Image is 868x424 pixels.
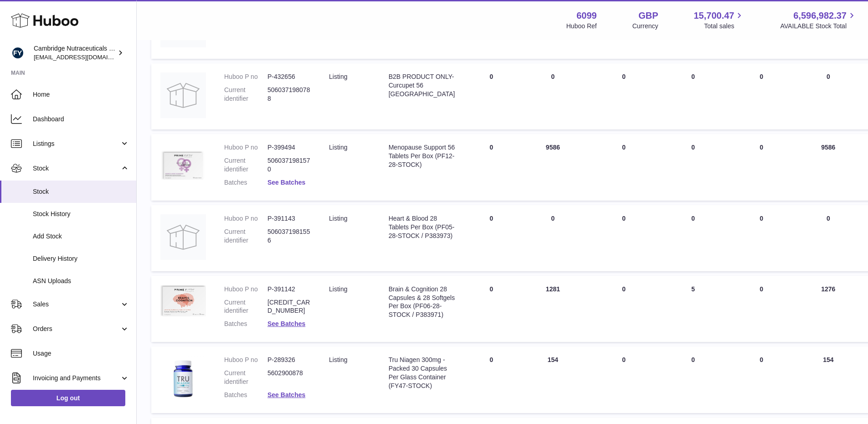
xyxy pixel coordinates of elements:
[661,205,725,271] td: 0
[34,53,134,61] span: [EMAIL_ADDRESS][DOMAIN_NAME]
[780,22,857,31] span: AVAILABLE Stock Total
[33,90,129,99] span: Home
[267,179,305,186] a: See Batches
[693,10,745,31] a: 15,700.47 Total sales
[797,346,859,413] td: 154
[661,134,725,201] td: 0
[389,356,455,390] div: Tru Niagen 300mg - Packed 30 Capsules Per Glass Container (FY47-STOCK)
[267,156,311,174] dd: 5060371981570
[224,72,267,81] dt: Huboo P no
[267,214,311,223] dd: P-391143
[11,390,125,406] a: Log out
[160,143,206,189] img: product image
[389,143,455,169] div: Menopause Support 56 Tablets Per Box (PF12-28-STOCK)
[389,285,455,320] div: Brain & Cognition 28 Capsules & 28 Softgels Per Box (PF06-28-STOCK / P383971)
[793,10,847,22] span: 6,596,982.37
[329,356,347,363] span: listing
[33,277,129,285] span: ASN Uploads
[11,46,25,60] img: huboo@camnutra.com
[267,369,311,386] dd: 5602900878
[587,205,661,271] td: 0
[224,214,267,223] dt: Huboo P no
[160,214,206,260] img: product image
[34,44,116,62] div: Cambridge Nutraceuticals Ltd
[638,10,658,22] strong: GBP
[224,178,267,187] dt: Batches
[224,356,267,364] dt: Huboo P no
[704,22,745,31] span: Total sales
[760,144,763,151] span: 0
[224,156,267,174] dt: Current identifier
[224,369,267,386] dt: Current identifier
[33,210,129,218] span: Stock History
[33,115,129,124] span: Dashboard
[33,140,120,148] span: Listings
[464,346,519,413] td: 0
[389,214,455,240] div: Heart & Blood 28 Tablets Per Box (PF05-28-STOCK / P383973)
[389,72,455,98] div: B2B PRODUCT ONLY- Curcupet 56 [GEOGRAPHIC_DATA]
[224,285,267,294] dt: Huboo P no
[33,349,129,358] span: Usage
[329,285,347,293] span: listing
[267,320,305,327] a: See Batches
[519,346,587,413] td: 154
[661,63,725,129] td: 0
[160,72,206,118] img: product image
[464,134,519,201] td: 0
[587,276,661,342] td: 0
[464,63,519,129] td: 0
[797,134,859,201] td: 9586
[267,143,311,152] dd: P-399494
[519,276,587,342] td: 1281
[224,298,267,315] dt: Current identifier
[33,164,120,173] span: Stock
[587,134,661,201] td: 0
[160,356,206,401] img: product image
[519,63,587,129] td: 0
[33,300,120,309] span: Sales
[632,22,658,31] div: Currency
[267,391,305,398] a: See Batches
[267,228,311,245] dd: 5060371981556
[160,285,206,316] img: product image
[267,285,311,294] dd: P-391142
[224,86,267,103] dt: Current identifier
[329,215,347,222] span: listing
[587,63,661,129] td: 0
[329,144,347,151] span: listing
[224,391,267,399] dt: Batches
[566,22,597,31] div: Huboo Ref
[797,276,859,342] td: 1276
[760,215,763,222] span: 0
[797,63,859,129] td: 0
[224,228,267,245] dt: Current identifier
[661,276,725,342] td: 5
[519,205,587,271] td: 0
[661,346,725,413] td: 0
[780,10,857,31] a: 6,596,982.37 AVAILABLE Stock Total
[519,134,587,201] td: 9586
[33,325,120,333] span: Orders
[267,298,311,315] dd: [CREDIT_CARD_NUMBER]
[33,187,129,196] span: Stock
[760,285,763,293] span: 0
[267,72,311,81] dd: P-432656
[760,73,763,80] span: 0
[760,356,763,363] span: 0
[576,10,597,22] strong: 6099
[33,254,129,263] span: Delivery History
[224,320,267,328] dt: Batches
[693,10,734,22] span: 15,700.47
[797,205,859,271] td: 0
[267,86,311,103] dd: 5060371980788
[33,374,120,383] span: Invoicing and Payments
[464,276,519,342] td: 0
[464,205,519,271] td: 0
[33,232,129,241] span: Add Stock
[267,356,311,364] dd: P-289326
[329,73,347,80] span: listing
[224,143,267,152] dt: Huboo P no
[587,346,661,413] td: 0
